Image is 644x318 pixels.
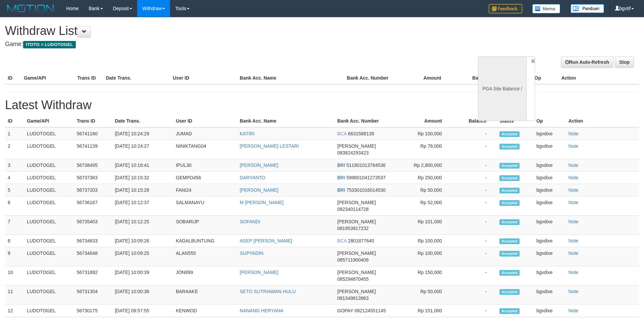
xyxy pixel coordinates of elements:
td: JUMAD [173,127,237,140]
td: [DATE] 10:15:28 [112,184,173,196]
td: Rp 100,000 [399,127,452,140]
span: 753301016014530 [346,187,386,193]
td: Rp 150,000 [399,266,452,285]
td: GEMPO456 [173,172,237,184]
th: Bank Acc. Name [237,72,344,84]
td: 56741160 [74,127,112,140]
a: [PERSON_NAME] [240,270,278,275]
td: 56735403 [74,216,112,235]
td: - [452,140,497,159]
span: 083824293423 [337,150,369,155]
a: DARYANTO [240,175,265,180]
span: Accepted [499,188,520,193]
td: 56730175 [74,305,112,317]
td: SALMANAYU [173,196,237,216]
td: 8 [5,235,24,247]
td: 2 [5,140,24,159]
span: Accepted [499,270,520,276]
a: Note [569,175,579,180]
td: bgvdixe [534,127,566,140]
a: Note [569,200,579,205]
th: Balance [452,115,497,127]
td: [DATE] 10:12:25 [112,216,173,235]
td: - [452,247,497,266]
a: [PERSON_NAME] LESTARI [240,143,299,149]
td: - [452,285,497,305]
span: Accepted [499,219,520,225]
td: 5 [5,184,24,196]
td: 3 [5,159,24,172]
span: Accepted [499,175,520,181]
th: Game/API [21,72,75,84]
span: 085294870455 [337,276,369,282]
span: 599801041273537 [346,175,386,180]
th: Action [566,115,639,127]
span: ITOTO > LUDOTOGEL [23,41,76,48]
th: Amount [398,72,451,84]
td: KENWOD [173,305,237,317]
td: 56734648 [74,247,112,266]
span: GOPAY [337,308,353,313]
td: bgvdixe [534,247,566,266]
td: Rp 50,000 [399,184,452,196]
a: Note [569,219,579,224]
td: [DATE] 10:00:39 [112,266,173,285]
td: [DATE] 10:00:36 [112,285,173,305]
span: BRI [337,175,345,180]
td: bgvdixe [534,266,566,285]
th: Status [497,115,534,127]
td: LUDOTOGEL [24,159,74,172]
td: [DATE] 10:15:32 [112,172,173,184]
td: Rp 250,000 [399,172,452,184]
span: [PERSON_NAME] [337,289,376,294]
a: Note [569,308,579,313]
td: LUDOTOGEL [24,285,74,305]
td: Rp 100,000 [399,235,452,247]
a: Note [569,187,579,193]
h1: Withdraw List [5,24,423,38]
th: Game/API [24,115,74,127]
span: Accepted [499,289,520,295]
td: BARAAKE [173,285,237,305]
a: Note [569,251,579,256]
h1: Latest Withdraw [5,98,639,112]
span: Accepted [499,163,520,169]
a: M [PERSON_NAME] [240,200,284,205]
th: Bank Acc. Number [344,72,398,84]
a: Note [569,289,579,294]
th: Trans ID [74,115,112,127]
td: LUDOTOGEL [24,216,74,235]
span: [PERSON_NAME] [337,251,376,256]
td: [DATE] 10:09:26 [112,235,173,247]
td: - [452,127,497,140]
td: LUDOTOGEL [24,127,74,140]
th: Bank Acc. Name [237,115,335,127]
td: bgvdixe [534,305,566,317]
td: IPUL30 [173,159,237,172]
span: BRI [337,187,345,193]
td: Rp 78,000 [399,140,452,159]
span: 085711900406 [337,257,369,263]
h4: Game: [5,41,423,48]
th: Bank Acc. Number [335,115,399,127]
span: BRI [337,163,345,168]
td: 56737383 [74,172,112,184]
span: 082124551145 [355,308,386,313]
td: 10 [5,266,24,285]
a: [PERSON_NAME] [240,187,278,193]
th: Trans ID [75,72,103,84]
td: [DATE] 10:18:41 [112,159,173,172]
td: - [452,184,497,196]
img: MOTION_logo.png [5,3,56,13]
td: JON899 [173,266,237,285]
td: 56736167 [74,196,112,216]
span: 081953917232 [337,226,369,231]
td: bgvdixe [534,140,566,159]
span: 511901013784536 [346,163,386,168]
span: Accepted [499,200,520,206]
th: Action [558,72,639,84]
td: [DATE] 10:24:29 [112,127,173,140]
th: ID [5,72,21,84]
span: 6631588139 [348,131,374,136]
td: bgvdixe [534,184,566,196]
